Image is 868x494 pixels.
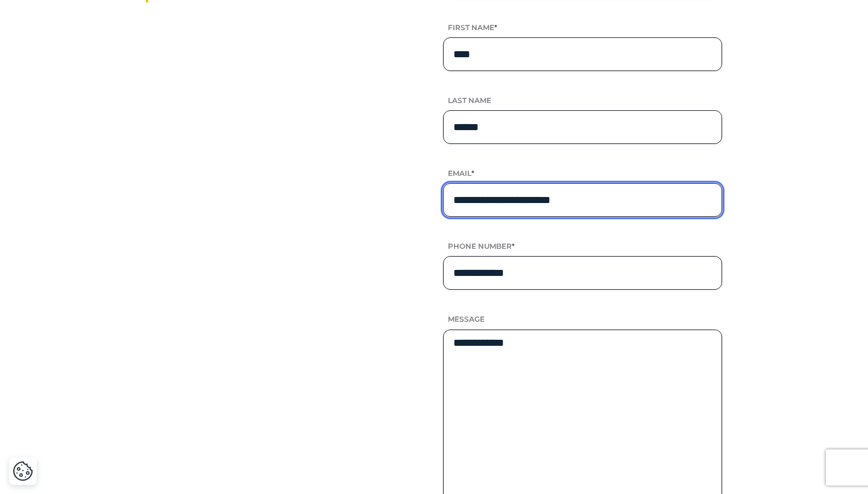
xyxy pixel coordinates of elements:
label: Email [443,168,722,178]
label: Last name [443,95,722,105]
button: Cookie Settings [13,461,33,481]
label: Phone number [443,241,722,251]
label: First name [443,22,722,33]
img: Revisit consent button [13,461,33,481]
label: Message [443,314,722,324]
